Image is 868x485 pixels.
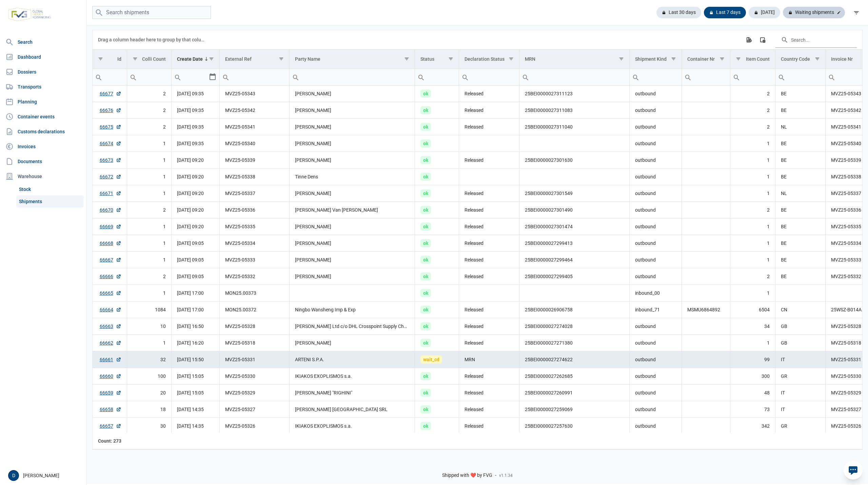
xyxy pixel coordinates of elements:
td: Column Container Nr [682,50,730,69]
td: 6504 [730,302,775,318]
td: 1 [730,335,775,351]
td: Filter cell [172,69,220,85]
td: Filter cell [459,69,519,85]
div: Search box [775,69,788,85]
td: MVZ25-05340 [220,135,289,152]
td: Column MRN [519,50,630,69]
input: Filter cell [630,69,682,85]
td: Filter cell [775,69,826,85]
td: Released [459,385,519,401]
a: 66667 [100,256,121,263]
span: Show filter options for column 'External Ref' [279,56,284,61]
td: 18 [127,401,172,418]
td: 25BEI0000027299405 [519,268,630,285]
td: 2 [127,85,172,102]
td: BE [775,252,826,268]
span: Show filter options for column 'Shipment Kind' [671,56,676,61]
td: Column Item Count [730,50,775,69]
td: outbound [629,235,682,252]
div: Search box [415,69,427,85]
input: Filter cell [682,69,730,85]
td: 1 [730,285,775,302]
div: Party Name [295,56,320,62]
td: 99 [730,351,775,368]
div: Search box [290,69,302,85]
input: Filter cell [415,69,459,85]
td: BE [775,102,826,119]
td: BE [775,268,826,285]
td: 25BEI0000027274028 [519,318,630,335]
td: BE [775,85,826,102]
td: IKIAKOS EXOPLISMOS s.a. [289,368,415,385]
td: 1 [127,252,172,268]
div: Data grid with 273 rows and 18 columns [93,30,862,449]
td: 1 [730,185,775,202]
td: 73 [730,401,775,418]
td: GR [775,368,826,385]
td: outbound [629,368,682,385]
td: outbound [629,335,682,351]
td: [PERSON_NAME] [289,135,415,152]
td: outbound [629,268,682,285]
td: Filter cell [730,69,775,85]
td: Column Status [415,50,459,69]
td: MVZ25-05327 [220,401,289,418]
td: 1 [127,169,172,185]
div: Column Chooser [756,34,769,46]
div: Search box [172,69,184,85]
td: Filter cell [93,69,127,85]
div: filter [850,6,863,19]
td: 1 [730,252,775,268]
a: Search [3,35,84,49]
td: Released [459,302,519,318]
td: Tinne Dens [289,169,415,185]
a: 66658 [100,406,121,413]
td: 2 [730,202,775,218]
a: 66674 [100,140,121,147]
td: MON25.00373 [220,285,289,302]
td: Filter cell [127,69,172,85]
td: MVZ25-05343 [220,85,289,102]
td: 2 [127,102,172,119]
span: Show filter options for column 'Country Code' [815,56,820,61]
td: inbound_00 [629,285,682,302]
td: Released [459,152,519,169]
span: Show filter options for column 'Create Date' [209,56,214,61]
td: MVZ25-05338 [220,169,289,185]
td: [PERSON_NAME] [289,235,415,252]
div: Id [117,56,121,62]
td: Filter cell [289,69,415,85]
td: 2 [127,202,172,218]
a: 66661 [100,356,121,363]
td: NL [775,185,826,202]
td: GR [775,418,826,434]
td: 2 [730,102,775,119]
td: Filter cell [629,69,682,85]
td: Column Colli Count [127,50,172,69]
td: GB [775,335,826,351]
td: NL [775,119,826,135]
a: Shipments [16,195,84,208]
td: ARTENI S.P.A. [289,351,415,368]
td: Released [459,218,519,235]
td: 25BEI0000027301490 [519,202,630,218]
td: GB [775,318,826,335]
a: 66657 [100,423,121,429]
td: 1 [730,235,775,252]
div: Search box [127,69,139,85]
td: Column External Ref [220,50,289,69]
td: BE [775,135,826,152]
a: Planning [3,95,84,109]
td: 25BEI0000027259069 [519,401,630,418]
td: outbound [629,102,682,119]
td: 2 [730,85,775,102]
td: MVZ25-05342 [220,102,289,119]
td: [PERSON_NAME] [289,102,415,119]
td: 25BEI0000027301549 [519,185,630,202]
a: Dashboard [3,50,84,64]
div: [DATE] [749,7,780,18]
td: MVZ25-05334 [220,235,289,252]
div: Drag a column header here to group by that column [98,34,207,45]
td: MVZ25-05336 [220,202,289,218]
td: Released [459,401,519,418]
